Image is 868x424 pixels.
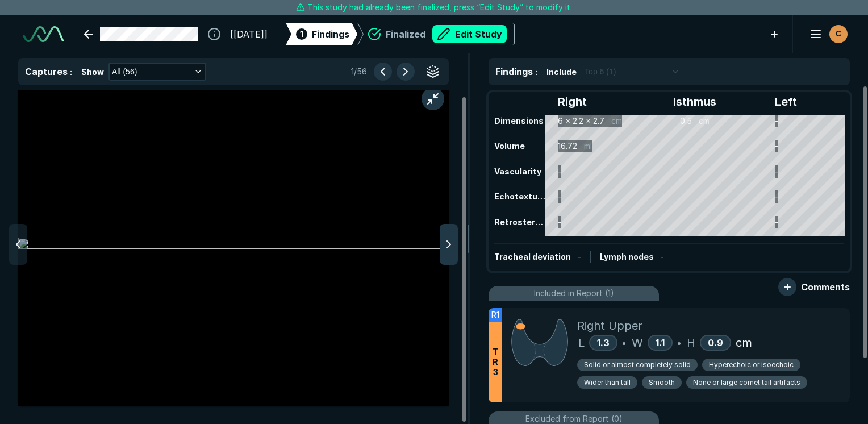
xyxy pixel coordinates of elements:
button: Edit Study [432,25,507,43]
span: Tracheal deviation [494,252,571,261]
span: Solid or almost completely solid [584,360,691,370]
span: Hyperechoic or isoechoic [709,360,794,370]
span: Included in Report (1) [534,287,614,300]
span: 1 / 56 [351,65,367,78]
span: Lymph nodes [600,252,654,261]
a: See-Mode Logo [18,22,68,47]
span: : [535,67,537,77]
img: See-Mode Logo [23,26,64,42]
span: 1.3 [597,337,610,348]
span: Include [546,66,577,78]
img: 3515674c-22bb-442a-a2ae-28afdde29174 [18,238,449,251]
span: None or large comet tail artifacts [693,377,800,388]
span: C [836,28,841,40]
span: Right Upper [577,317,642,334]
div: 1Findings [286,23,357,45]
span: Findings [312,27,349,41]
span: [[DATE]] [230,27,268,41]
div: FinalizedEdit Study [357,23,515,45]
span: - [578,252,581,261]
span: This study had already been finalized, press “Edit Study” to modify it. [307,1,572,14]
span: R1 [491,309,499,321]
span: 1.1 [656,337,665,348]
span: T R 3 [493,347,498,377]
span: cm [736,334,752,351]
span: Top 6 (1) [585,65,616,78]
span: • [622,336,626,350]
span: 1 [300,28,303,40]
span: Smooth [649,377,675,388]
span: Comments [801,280,850,294]
div: R1TR3Right UpperL1.3•W1.1•H0.9cmSolid or almost completely solidHyperechoic or isoechoicWider tha... [489,308,850,402]
span: Findings [495,66,533,77]
div: avatar-name [829,25,848,43]
span: W [632,334,643,351]
span: - [661,252,664,261]
div: Finalized [386,25,507,43]
span: L [578,334,585,351]
button: avatar-name [802,23,850,45]
span: : [70,67,72,77]
img: 8YDimjAAAABklEQVQDAB09nJwc74iWAAAAAElFTkSuQmCC [511,317,568,368]
span: All (56) [112,65,137,78]
span: Wider than tall [584,377,631,388]
span: 0.9 [708,337,723,348]
span: Captures [25,66,68,77]
span: • [677,336,681,350]
span: H [687,334,695,351]
span: Show [81,66,104,78]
